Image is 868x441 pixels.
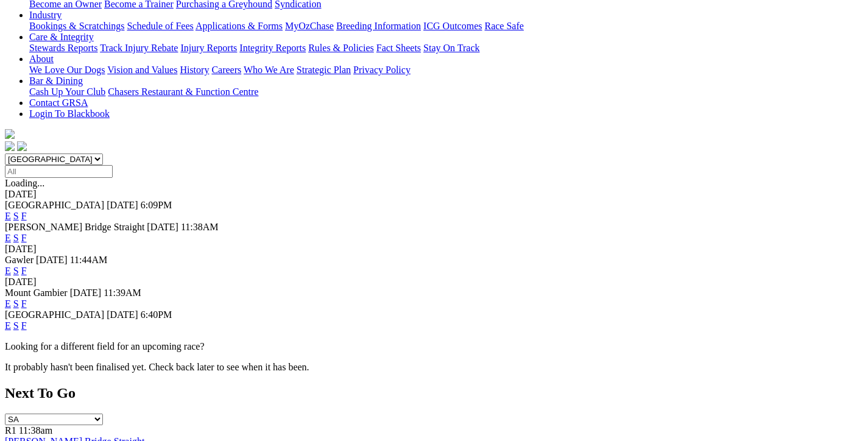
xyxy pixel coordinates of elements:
[29,65,105,75] a: We Love Our Dogs
[147,222,178,232] span: [DATE]
[29,108,110,119] a: Login To Blackbook
[107,65,177,75] a: Vision and Values
[5,288,68,298] span: Mount Gambier
[244,65,294,75] a: Who We Are
[5,211,11,221] a: E
[196,21,283,31] a: Applications & Forms
[5,385,863,401] h2: Next To Go
[5,309,104,320] span: [GEOGRAPHIC_DATA]
[5,165,113,178] input: Select date
[239,43,306,53] a: Integrity Reports
[423,43,479,53] a: Stay On Track
[5,266,11,276] a: E
[19,425,52,436] span: 11:38am
[5,178,44,188] span: Loading...
[5,129,15,139] img: logo-grsa-white.png
[297,65,351,75] a: Strategic Plan
[180,43,237,53] a: Injury Reports
[127,21,193,31] a: Schedule of Fees
[5,425,16,436] span: R1
[5,189,863,200] div: [DATE]
[108,86,258,97] a: Chasers Restaurant & Function Centre
[353,65,411,75] a: Privacy Policy
[423,21,482,31] a: ICG Outcomes
[5,320,11,331] a: E
[29,86,105,97] a: Cash Up Your Club
[29,54,54,64] a: About
[29,32,94,42] a: Care & Integrity
[336,21,421,31] a: Breeding Information
[107,200,138,210] span: [DATE]
[285,21,334,31] a: MyOzChase
[5,141,15,151] img: facebook.svg
[29,43,863,54] div: Care & Integrity
[5,277,863,288] div: [DATE]
[141,200,172,210] span: 6:09PM
[100,43,178,53] a: Track Injury Rebate
[211,65,241,75] a: Careers
[5,222,144,232] span: [PERSON_NAME] Bridge Straight
[29,65,863,76] div: About
[29,86,863,97] div: Bar & Dining
[21,233,27,243] a: F
[181,222,219,232] span: 11:38AM
[70,255,108,265] span: 11:44AM
[5,233,11,243] a: E
[21,266,27,276] a: F
[29,10,62,20] a: Industry
[29,21,124,31] a: Bookings & Scratchings
[29,97,88,108] a: Contact GRSA
[308,43,374,53] a: Rules & Policies
[13,211,19,221] a: S
[5,341,863,352] p: Looking for a different field for an upcoming race?
[484,21,523,31] a: Race Safe
[5,200,104,210] span: [GEOGRAPHIC_DATA]
[141,309,172,320] span: 6:40PM
[21,320,27,331] a: F
[13,320,19,331] a: S
[376,43,421,53] a: Fact Sheets
[13,266,19,276] a: S
[17,141,27,151] img: twitter.svg
[29,43,97,53] a: Stewards Reports
[5,244,863,255] div: [DATE]
[21,298,27,309] a: F
[104,288,141,298] span: 11:39AM
[13,298,19,309] a: S
[36,255,68,265] span: [DATE]
[5,298,11,309] a: E
[13,233,19,243] a: S
[5,362,309,372] partial: It probably hasn't been finalised yet. Check back later to see when it has been.
[107,309,138,320] span: [DATE]
[21,211,27,221] a: F
[70,288,102,298] span: [DATE]
[5,255,34,265] span: Gawler
[29,21,863,32] div: Industry
[29,76,83,86] a: Bar & Dining
[180,65,209,75] a: History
